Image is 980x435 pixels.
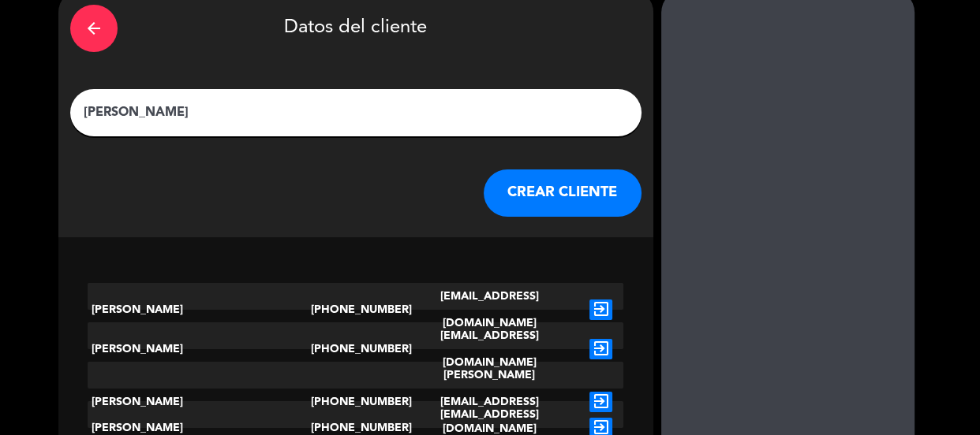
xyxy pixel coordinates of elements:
[88,283,311,336] div: [PERSON_NAME]
[400,283,578,336] div: [EMAIL_ADDRESS][DOMAIN_NAME]
[589,339,612,359] i: exit_to_app
[70,1,641,56] div: Datos del cliente
[400,322,578,376] div: [EMAIL_ADDRESS][DOMAIN_NAME]
[82,102,630,124] input: Escriba nombre, correo electrónico o número de teléfono...
[589,392,612,412] i: exit_to_app
[589,299,612,320] i: exit_to_app
[311,322,400,376] div: [PHONE_NUMBER]
[88,322,311,376] div: [PERSON_NAME]
[484,169,641,217] button: CREAR CLIENTE
[84,19,103,38] i: arrow_back
[311,283,400,336] div: [PHONE_NUMBER]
